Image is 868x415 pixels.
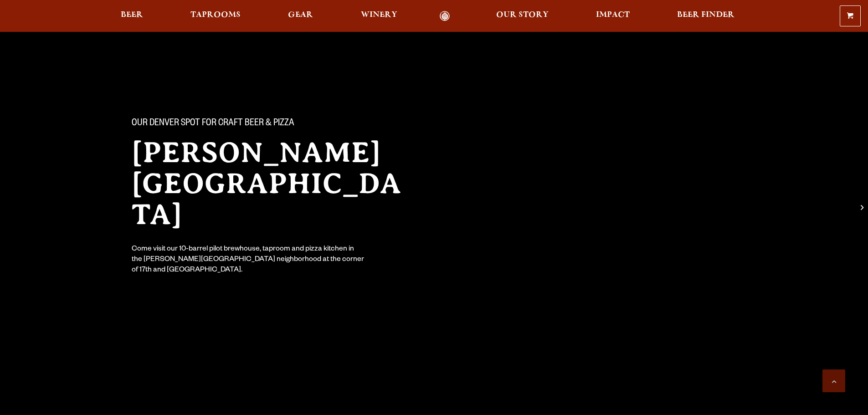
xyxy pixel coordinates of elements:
a: Odell Home [428,11,462,21]
span: Our Story [496,11,549,19]
h2: [PERSON_NAME][GEOGRAPHIC_DATA] [132,137,416,230]
span: Impact [596,11,630,19]
a: Impact [590,11,636,21]
a: Our Story [490,11,555,21]
span: Beer [121,11,143,19]
span: Gear [288,11,313,19]
div: Come visit our 10-barrel pilot brewhouse, taproom and pizza kitchen in the [PERSON_NAME][GEOGRAPH... [132,245,365,276]
span: Winery [361,11,397,19]
a: Taprooms [185,11,247,21]
a: Gear [282,11,319,21]
span: Beer Finder [677,11,734,19]
a: Scroll to top [822,369,845,392]
span: Our Denver spot for craft beer & pizza [132,118,294,130]
span: Taprooms [190,11,241,19]
a: Beer [115,11,149,21]
a: Winery [355,11,403,21]
a: Beer Finder [671,11,740,21]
